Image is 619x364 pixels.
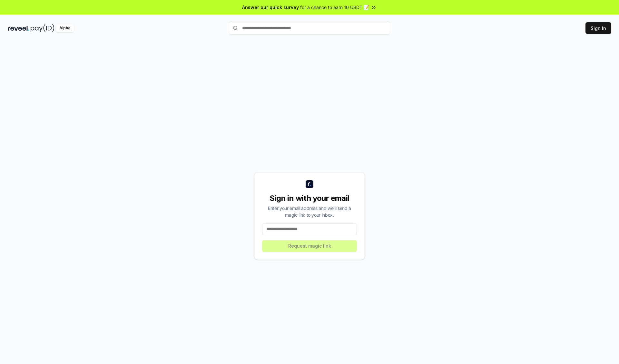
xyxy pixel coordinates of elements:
button: Sign In [585,22,611,34]
span: Answer our quick survey [242,4,299,11]
img: pay_id [31,24,54,32]
span: for a chance to earn 10 USDT 📝 [300,4,369,11]
div: Sign in with your email [262,193,357,203]
div: Enter your email address and we’ll send a magic link to your inbox. [262,205,357,218]
img: reveel_dark [8,24,29,32]
div: Alpha [56,24,74,32]
img: logo_small [306,180,313,188]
